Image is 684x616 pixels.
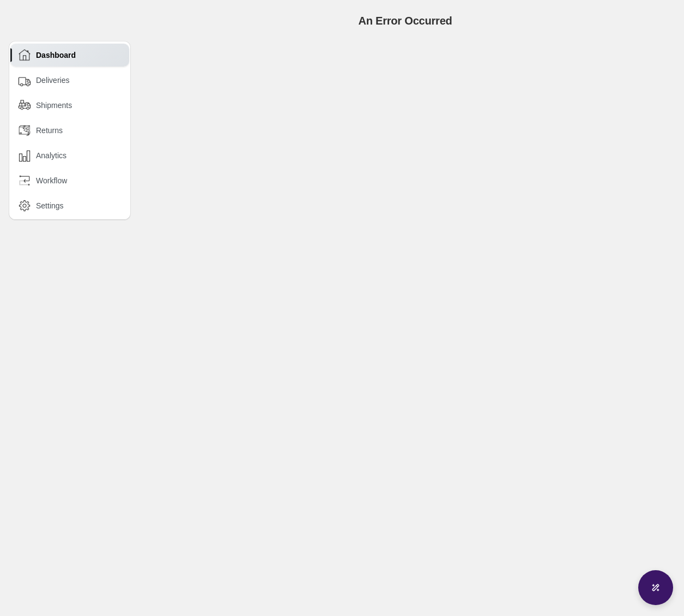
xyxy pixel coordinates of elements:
[36,50,76,61] span: Dashboard
[358,15,452,27] span: An Error Occurred
[36,150,66,161] span: Analytics
[36,100,72,111] span: Shipments
[36,125,63,136] span: Returns
[36,175,67,186] span: Workflow
[36,75,69,86] span: Deliveries
[36,200,64,211] span: Settings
